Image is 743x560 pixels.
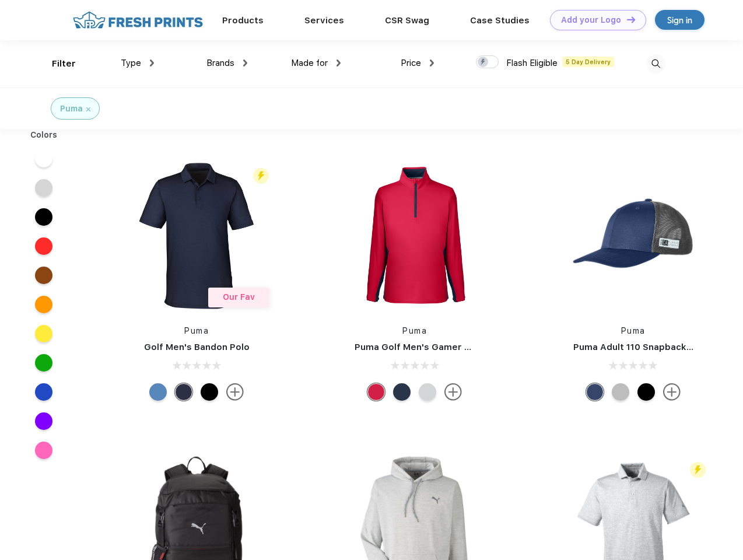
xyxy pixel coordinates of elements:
[430,60,434,66] img: dropdown.png
[627,16,635,23] img: DT
[150,60,154,66] img: dropdown.png
[304,15,344,26] a: Services
[393,383,411,401] div: Navy Blazer
[69,10,206,30] img: fo%20logo%202.webp
[355,342,539,352] a: Puma Golf Men's Gamer Golf Quarter-Zip
[22,129,66,141] div: Colors
[401,58,421,68] span: Price
[612,383,629,401] div: Quarry with Brt Whit
[655,10,705,30] a: Sign in
[561,15,621,25] div: Add your Logo
[337,60,341,66] img: dropdown.png
[562,57,614,67] span: 5 Day Delivery
[253,168,269,184] img: flash_active_toggle.svg
[119,158,274,313] img: func=resize&h=266
[184,326,209,335] a: Puma
[144,342,250,352] a: Golf Men's Bandon Polo
[337,158,492,313] img: func=resize&h=266
[402,326,427,335] a: Puma
[223,292,255,302] span: Our Fav
[444,383,462,401] img: more.svg
[586,383,604,401] div: Peacoat with Qut Shd
[60,103,83,115] div: Puma
[646,54,665,73] img: desktop_search.svg
[121,58,141,68] span: Type
[667,13,692,27] div: Sign in
[291,58,328,68] span: Made for
[663,383,681,401] img: more.svg
[690,462,706,478] img: flash_active_toggle.svg
[86,107,90,111] img: filter_cancel.svg
[506,58,558,68] span: Flash Eligible
[206,58,234,68] span: Brands
[222,15,264,26] a: Products
[149,383,167,401] div: Lake Blue
[243,60,247,66] img: dropdown.png
[419,383,436,401] div: High Rise
[637,383,655,401] div: Pma Blk Pma Blk
[175,383,192,401] div: Navy Blazer
[201,383,218,401] div: Puma Black
[556,158,711,313] img: func=resize&h=266
[367,383,385,401] div: Ski Patrol
[52,57,76,71] div: Filter
[385,15,429,26] a: CSR Swag
[621,326,646,335] a: Puma
[226,383,244,401] img: more.svg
